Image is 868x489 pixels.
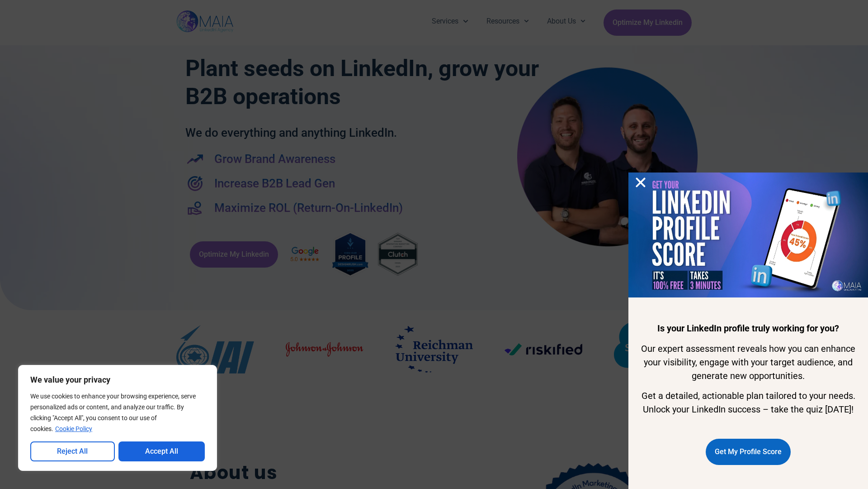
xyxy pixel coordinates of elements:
span: Get My Profile Score [715,443,782,460]
b: Is your LinkedIn profile truly working for you? [657,323,839,334]
button: Reject All [30,441,115,461]
p: We use cookies to enhance your browsing experience, serve personalized ads or content, and analyz... [30,391,205,434]
a: Cookie Policy [55,425,93,433]
button: Accept All [118,441,205,461]
a: Close [634,176,647,189]
div: We value your privacy [18,365,217,471]
p: Our expert assessment reveals how you can enhance your visibility, engage with your target audien... [641,342,856,383]
span: Unlock your LinkedIn success – take the quiz [DATE]! [643,404,854,415]
a: Get My Profile Score [706,439,791,465]
p: We value your privacy [30,374,205,385]
p: Get a detailed, actionable plan tailored to your needs. [641,389,856,416]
